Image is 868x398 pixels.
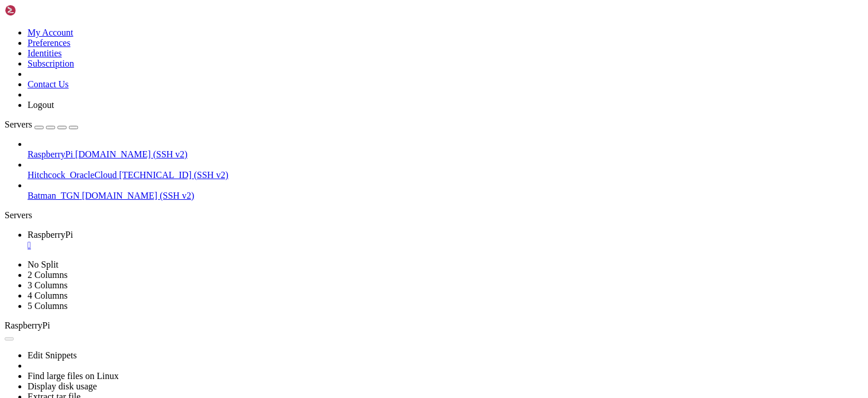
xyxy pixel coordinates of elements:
[28,240,863,250] a: 
[28,191,80,200] span: Batman_TGN
[28,170,117,180] span: Hitchcock_OracleCloud
[28,149,73,159] span: RaspberryPi
[28,191,863,201] a: Batman_TGN [DOMAIN_NAME] (SSH v2)
[5,119,32,129] span: Servers
[5,16,10,26] div: (0, 1)
[28,79,69,89] a: Contact Us
[28,301,68,311] a: 5 Columns
[28,381,97,391] a: Display disk usage
[5,210,863,221] div: Servers
[75,149,188,159] span: [DOMAIN_NAME] (SSH v2)
[28,291,68,300] a: 4 Columns
[28,230,863,250] a: RaspberryPi
[28,230,73,239] span: RaspberryPi
[28,59,74,68] a: Subscription
[82,191,195,200] span: [DOMAIN_NAME] (SSH v2)
[5,320,50,330] span: RaspberryPi
[28,170,863,180] a: Hitchcock_OracleCloud [TECHNICAL_ID] (SSH v2)
[28,270,68,280] a: 2 Columns
[28,38,71,48] a: Preferences
[28,260,59,269] a: No Split
[28,180,863,201] li: Batman_TGN [DOMAIN_NAME] (SSH v2)
[28,350,77,360] a: Edit Snippets
[28,280,68,290] a: 3 Columns
[28,139,863,160] li: RaspberryPi [DOMAIN_NAME] (SSH v2)
[5,119,78,129] a: Servers
[28,28,73,37] a: My Account
[5,5,719,16] x-row: Connecting [DOMAIN_NAME]...
[28,160,863,180] li: Hitchcock_OracleCloud [TECHNICAL_ID] (SSH v2)
[28,100,54,110] a: Logout
[28,149,863,160] a: RaspberryPi [DOMAIN_NAME] (SSH v2)
[28,371,119,381] a: Find large files on Linux
[5,5,71,16] img: Shellngn
[119,170,228,180] span: [TECHNICAL_ID] (SSH v2)
[28,48,62,58] a: Identities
